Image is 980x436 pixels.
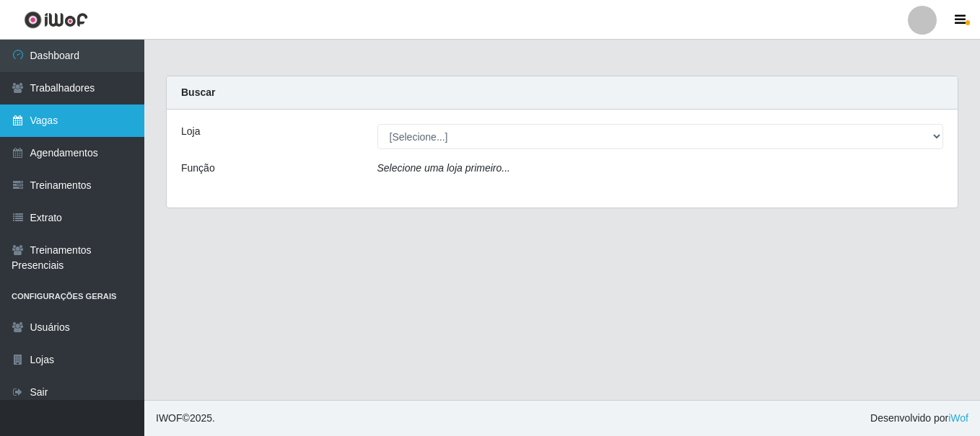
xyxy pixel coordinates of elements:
[377,162,510,174] i: Selecione uma loja primeiro...
[948,412,968,424] a: iWof
[181,124,200,139] label: Loja
[156,412,183,424] span: IWOF
[181,86,215,98] strong: Buscar
[870,411,968,426] span: Desenvolvido por
[181,161,215,176] label: Função
[24,11,88,29] img: CoreUI Logo
[156,411,215,426] span: © 2025 .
